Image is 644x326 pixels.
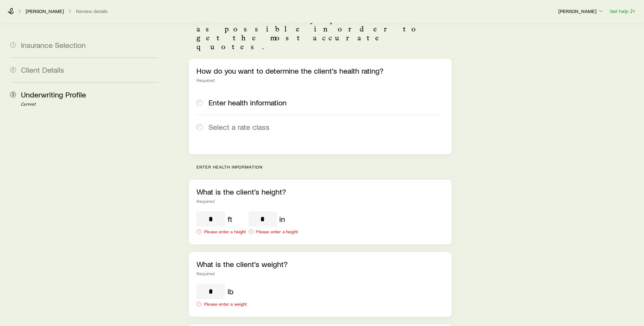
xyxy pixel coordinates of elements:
div: Please enter a height [196,229,246,234]
p: Enter health information [196,164,452,170]
p: Answer as many questions as possible in order to get the most accurate quotes. [196,16,444,51]
p: What is the client's weight? [196,260,444,269]
p: Current [21,102,158,107]
input: Enter health information [196,100,203,106]
div: Please enter a height [249,229,298,234]
div: Required [196,199,444,204]
div: in [280,215,285,223]
span: Enter health information [209,98,287,107]
p: What is the client’s height? [196,187,444,196]
span: Client Details [21,65,64,74]
p: How do you want to determine the client’s health rating? [196,66,444,75]
span: Underwriting Profile [21,90,86,99]
button: [PERSON_NAME] [558,8,604,15]
button: Get help [609,8,636,15]
span: Insurance Selection [21,40,86,50]
span: 3 [10,92,16,97]
div: ft [228,215,232,223]
div: lb [228,287,234,296]
div: Required [196,78,444,83]
div: Required [196,271,444,276]
input: Select a rate class [196,124,203,130]
div: Please enter a weight [196,302,247,307]
p: [PERSON_NAME] [558,8,604,14]
a: [PERSON_NAME] [25,8,64,14]
span: 2 [10,67,16,73]
span: Select a rate class [209,123,269,131]
button: Review details [76,8,108,14]
span: 1 [10,42,16,48]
